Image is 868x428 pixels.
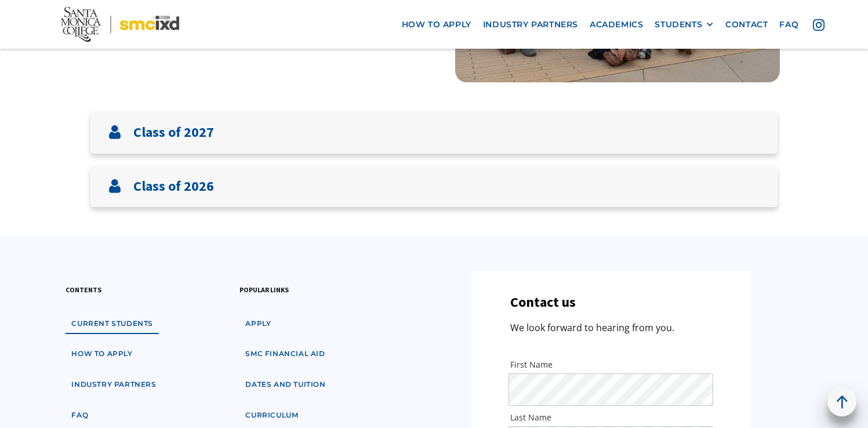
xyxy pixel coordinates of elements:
a: dates and tuition [239,374,331,396]
a: faq [773,13,804,35]
div: STUDENTS [655,19,702,29]
a: how to apply [396,13,477,35]
h3: Class of 2027 [133,124,214,141]
a: industry partners [66,374,162,396]
a: industry partners [477,13,584,35]
a: SMC financial aid [239,343,331,365]
img: User icon [108,125,122,139]
h3: Class of 2026 [133,178,214,195]
a: contact [720,13,773,35]
p: We look forward to hearing from you. [510,320,674,336]
a: Current students [66,313,159,335]
img: User icon [108,179,122,193]
a: Academics [584,13,649,35]
a: apply [239,313,277,335]
h3: contents [66,284,101,295]
h3: popular links [239,284,289,295]
img: Santa Monica College - SMC IxD logo [61,7,179,42]
label: Last Name [510,412,711,423]
a: faq [66,405,94,426]
label: First Name [510,359,711,371]
h3: Contact us [510,294,576,311]
div: STUDENTS [655,19,714,29]
a: curriculum [239,405,304,426]
img: icon - instagram [813,19,825,30]
a: back to top [827,387,856,416]
a: how to apply [66,343,138,365]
